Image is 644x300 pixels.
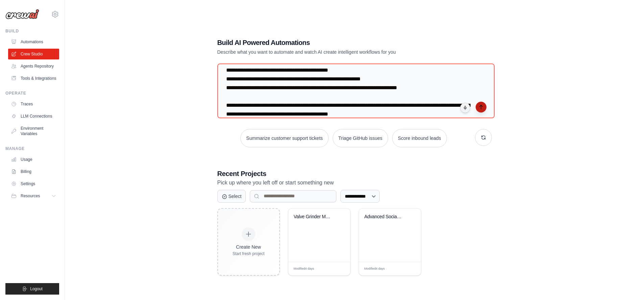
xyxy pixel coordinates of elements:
button: Summarize customer support tickets [240,129,328,147]
div: Create New [233,244,265,250]
div: Valve Grinder Machine Design Automation [294,214,335,220]
button: Score inbound leads [392,129,447,147]
button: Triage GitHub issues [333,129,388,147]
button: Get new suggestions [475,129,492,146]
p: Pick up where you left off or start something new [217,178,492,187]
a: Tools & Integrations [8,73,59,84]
button: Click to speak your automation idea [460,103,470,113]
span: Resources [21,193,40,199]
a: Usage [8,154,59,165]
div: Advanced Social Media Management Suite [364,214,405,220]
div: Build [5,28,59,34]
a: LLM Connections [8,111,59,122]
span: Edit [405,266,410,271]
h3: Recent Projects [217,169,492,178]
span: Edit [334,266,340,271]
span: Modified 4 days [364,267,385,271]
p: Describe what you want to automate and watch AI create intelligent workflows for you [217,49,445,55]
a: Crew Studio [8,49,59,59]
a: Environment Variables [8,123,59,139]
a: Settings [8,178,59,189]
span: Logout [30,286,43,292]
div: Manage [5,146,59,151]
img: Logo [5,9,39,19]
button: Logout [5,283,59,295]
span: Modified 4 days [294,267,314,271]
div: Start fresh project [233,251,265,256]
a: Billing [8,166,59,177]
button: Select [217,190,246,203]
h1: Build AI Powered Automations [217,38,445,47]
a: Automations [8,36,59,47]
a: Agents Repository [8,61,59,72]
a: Traces [8,99,59,109]
div: Operate [5,91,59,96]
button: Resources [8,191,59,201]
